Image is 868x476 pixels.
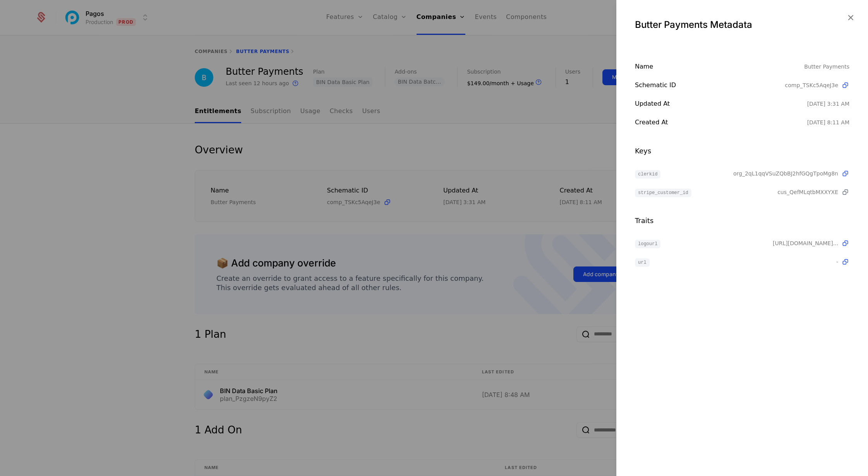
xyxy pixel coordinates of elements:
span: comp_TSKc5AqeJ3e [785,81,839,89]
div: Keys [635,146,849,156]
span: url [635,258,650,267]
div: Traits [635,215,849,226]
div: Updated at [635,99,807,108]
span: cus_QefMLqtbMXXYXE [777,188,838,196]
div: 8/13/25, 3:31 AM [807,100,849,108]
span: org_2qL1qqVSuZQbBJ2hfGQgTpoMg8n [733,170,838,177]
div: Name [635,62,804,71]
div: Butter Payments Metadata [635,19,849,31]
div: Butter Payments [804,62,849,71]
span: clerkid [635,170,660,179]
span: logourl [635,240,660,248]
div: 3/28/25, 8:11 AM [807,119,849,126]
span: - [836,258,838,266]
div: Created at [635,118,807,127]
span: https://img.clerk.com/eyJ0eXBlIjoiZGVmYXVsdCIsImlpZCI6Imluc18ycGxRbW02YUY1OFBrT3JYdXJYc2tJcUQxdWg... [773,240,838,246]
div: Schematic ID [635,81,785,90]
span: stripe_customer_id [635,189,691,197]
span: [object Object] [773,239,838,247]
